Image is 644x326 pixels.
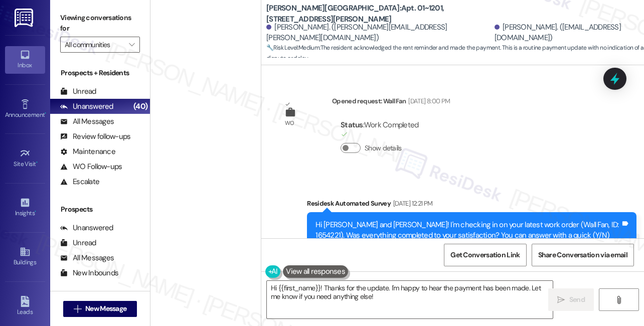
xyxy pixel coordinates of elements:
[60,177,99,187] div: Escalate
[15,9,35,27] img: ResiDesk Logo
[615,296,622,304] i: 
[131,99,150,114] div: (40)
[332,96,450,110] div: Opened request: Wall Fan
[60,116,114,127] div: All Messages
[391,198,432,209] div: [DATE] 12:21 PM
[538,250,627,260] span: Share Conversation via email
[5,243,45,270] a: Buildings
[406,96,450,106] div: [DATE] 8:00 PM
[36,159,38,166] span: •
[365,143,402,153] label: Show details
[60,131,130,142] div: Review follow-ups
[35,208,36,215] span: •
[5,145,45,172] a: Site Visit •
[266,44,319,52] strong: 🔧 Risk Level: Medium
[495,22,636,44] div: [PERSON_NAME]. ([EMAIL_ADDRESS][DOMAIN_NAME])
[60,10,140,37] label: Viewing conversations for
[285,118,294,128] div: WO
[5,194,45,221] a: Insights •
[50,204,150,215] div: Prospects
[65,37,124,53] input: All communities
[450,250,520,260] span: Get Conversation Link
[444,244,526,266] button: Get Conversation Link
[307,198,636,212] div: Residesk Automated Survey
[5,46,45,73] a: Inbox
[60,268,118,278] div: New Inbounds
[74,305,81,313] i: 
[60,101,113,112] div: Unanswered
[5,293,45,320] a: Leads
[532,244,634,266] button: Share Conversation via email
[50,68,150,78] div: Prospects + Residents
[60,253,114,263] div: All Messages
[557,296,565,304] i: 
[60,86,96,97] div: Unread
[45,110,46,117] span: •
[266,43,644,64] span: : The resident acknowledged the rent reminder and made the payment. This is a routine payment upd...
[266,22,492,44] div: [PERSON_NAME]. ([PERSON_NAME][EMAIL_ADDRESS][PERSON_NAME][DOMAIN_NAME])
[60,161,122,172] div: WO Follow-ups
[63,301,137,317] button: New Message
[129,41,134,49] i: 
[267,281,553,318] textarea: Hi {{first_name}}! Thanks for the update. I'm happy to hear the payment has been made. Let me kno...
[315,220,620,252] div: Hi [PERSON_NAME] and [PERSON_NAME]! I'm checking in on your latest work order (Wall Fan, ID: 1654...
[60,146,115,157] div: Maintenance
[266,3,467,25] b: [PERSON_NAME][GEOGRAPHIC_DATA]: Apt. 01~1201, [STREET_ADDRESS][PERSON_NAME]
[85,303,126,314] span: New Message
[569,294,585,305] span: Send
[341,120,363,130] b: Status
[341,117,418,140] div: : Work Completed
[60,238,96,248] div: Unread
[548,288,594,311] button: Send
[60,223,113,233] div: Unanswered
